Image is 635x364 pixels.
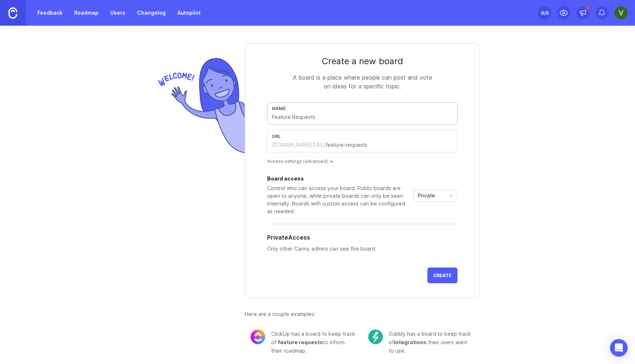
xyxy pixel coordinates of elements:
[267,245,458,253] p: Only other Canny admins can see this board.
[614,6,628,19] img: VAIBHAVI Kumari
[433,273,452,278] span: Create
[272,134,453,139] div: url
[610,339,628,357] div: Open Intercom Messenger
[427,267,458,283] button: Create
[267,184,410,215] div: Control who can access your board. Public boards are open to anyone, while private boards can onl...
[173,6,205,19] a: Autopilot
[106,6,130,19] a: Users
[278,339,323,345] span: feature requests
[394,339,427,345] span: integrations
[267,55,458,67] div: Create a new board
[326,141,453,149] input: feature-requests
[272,106,453,111] div: Name
[413,189,458,202] div: toggle menu
[251,330,265,344] img: 8cacae02fdad0b0645cb845173069bf5.png
[289,73,436,91] div: A board is a place where people can post and vote on ideas for a specific topic.
[368,330,383,344] img: c104e91677ce72f6b937eb7b5afb1e94.png
[155,55,245,157] img: welcome-img-178bf9fb836d0a1529256ffe415d7085.png
[70,6,103,19] a: Roadmap
[541,8,549,18] div: 0 /5
[267,233,310,242] h5: Private Access
[33,6,67,19] a: Feedback
[272,141,326,149] div: [DOMAIN_NAME][URL]
[538,6,551,19] button: 0/5
[245,310,480,318] div: Here are a couple examples:
[418,192,435,200] span: Private
[389,330,474,355] div: Subbly has a board to keep track of their users want to use.
[267,158,458,164] div: Access settings (advanced)
[8,7,17,19] img: Canny Home
[445,193,457,199] svg: toggle icon
[133,6,170,19] a: Changelog
[267,176,410,181] div: Board access
[272,113,453,121] input: Feature Requests
[271,330,356,355] div: ClickUp has a board to keep track of to inform their roadmap.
